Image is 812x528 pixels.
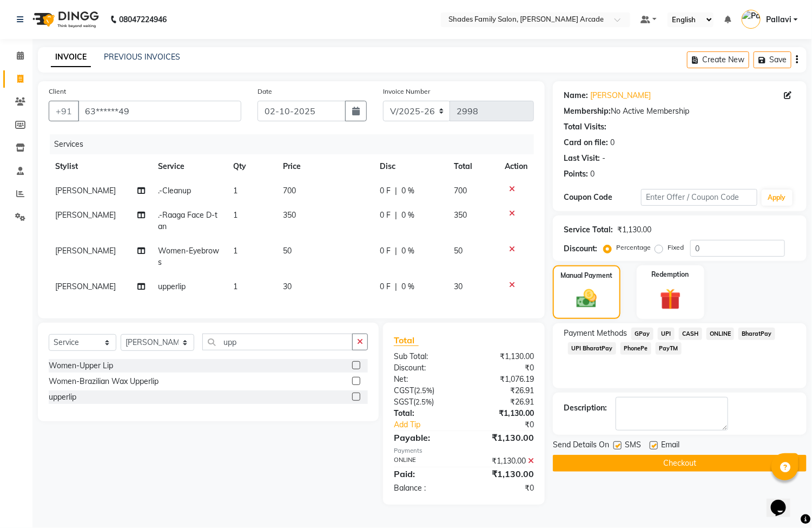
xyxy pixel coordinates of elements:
button: Create New [687,51,749,68]
span: 0 F [380,210,391,221]
span: UPI [658,328,675,340]
a: [PERSON_NAME] [590,90,651,101]
span: CGST [394,386,414,395]
div: ( ) [386,396,464,408]
div: Description: [564,402,607,414]
div: Net: [386,374,464,385]
div: Total Visits: [564,121,606,133]
span: 350 [454,210,467,220]
span: .-Cleanup [159,186,192,195]
label: Date [258,87,272,96]
th: Stylist [49,154,152,179]
button: Checkout [553,455,807,472]
span: 1 [233,210,237,220]
div: Card on file: [564,137,608,148]
a: Add Tip [386,419,477,431]
span: 1 [233,246,237,256]
span: PhonePe [620,342,651,355]
div: Services [50,134,542,154]
span: BharatPay [738,328,775,340]
span: 700 [454,186,467,195]
input: Search by Name/Mobile/Email/Code [78,101,241,121]
span: 0 % [401,185,414,197]
div: Payments [394,446,534,455]
div: No Active Membership [564,106,796,117]
span: | [395,210,397,221]
span: .-Raaga Face D-tan [159,210,218,231]
iframe: chat widget [767,485,801,517]
th: Qty [227,154,276,179]
a: PREVIOUS INVOICES [104,52,180,62]
span: [PERSON_NAME] [55,186,116,195]
img: Pallavi [742,10,761,29]
span: Women-Eyebrows [159,246,220,267]
label: Fixed [668,243,684,252]
div: Women-Brazilian Wax Upperlip [49,376,159,387]
button: +91 [49,101,79,121]
span: Pallavi [766,14,791,25]
span: [PERSON_NAME] [55,246,116,256]
label: Invoice Number [383,87,430,96]
div: ₹1,130.00 [464,455,543,467]
span: SMS [625,439,641,453]
span: CASH [679,328,702,340]
span: Email [661,439,679,453]
div: ₹0 [464,362,543,374]
span: 1 [233,282,237,291]
span: 0 % [401,210,414,221]
input: Enter Offer / Coupon Code [641,189,757,206]
div: Payable: [386,431,464,444]
div: Name: [564,90,588,101]
span: 50 [454,246,463,256]
div: Membership: [564,106,611,117]
div: Paid: [386,467,464,480]
span: 1 [233,186,237,195]
img: logo [28,4,102,35]
div: ₹1,130.00 [464,408,543,419]
div: Discount: [564,243,597,255]
label: Redemption [652,270,689,279]
img: _cash.svg [570,287,603,310]
span: 30 [454,282,463,291]
div: Balance : [386,483,464,494]
div: ₹1,130.00 [464,431,543,444]
span: 350 [283,210,296,220]
th: Price [276,154,373,179]
div: Coupon Code [564,192,641,203]
div: Points: [564,168,588,180]
div: Service Total: [564,224,613,236]
span: 0 % [401,245,414,257]
div: ₹1,130.00 [464,351,543,362]
th: Service [152,154,227,179]
span: | [395,185,397,197]
div: Last Visit: [564,153,600,164]
span: [PERSON_NAME] [55,282,116,291]
span: 0 % [401,281,414,292]
span: [PERSON_NAME] [55,210,116,220]
div: upperlip [49,392,76,403]
span: GPay [631,328,653,340]
span: ONLINE [707,328,735,340]
div: ₹26.91 [464,385,543,396]
span: PayTM [656,342,682,355]
b: 08047224946 [119,4,167,35]
span: Total [394,335,419,346]
button: Apply [762,190,793,206]
span: 700 [283,186,296,195]
span: SGST [394,397,413,407]
div: ₹1,076.19 [464,374,543,385]
div: ONLINE [386,455,464,467]
button: Save [754,51,791,68]
span: 0 F [380,281,391,292]
div: Discount: [386,362,464,374]
span: | [395,281,397,292]
span: 2.5% [416,386,432,395]
span: upperlip [159,282,186,291]
span: 30 [283,282,292,291]
label: Manual Payment [561,271,613,281]
span: 0 F [380,245,391,257]
div: ₹1,130.00 [617,224,651,236]
span: 2.5% [415,397,432,406]
div: Total: [386,408,464,419]
div: ₹0 [477,419,543,431]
